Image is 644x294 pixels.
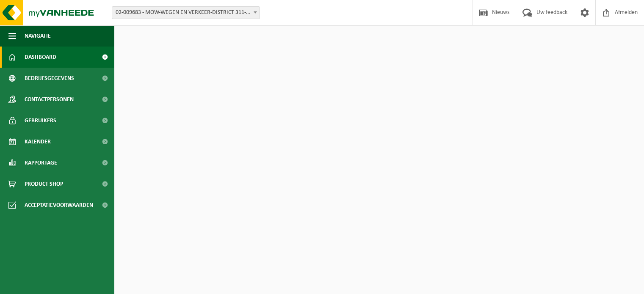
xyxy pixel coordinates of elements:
span: 02-009683 - MOW-WEGEN EN VERKEER-DISTRICT 311-BRUGGE - 8000 BRUGGE, KONING ALBERT I LAAN 293 [112,6,260,19]
span: Bedrijfsgegevens [25,68,74,89]
span: Product Shop [25,173,63,195]
span: Navigatie [25,25,51,47]
span: Dashboard [25,47,56,68]
span: Acceptatievoorwaarden [25,195,93,216]
span: Kalender [25,131,51,152]
span: Gebruikers [25,110,56,131]
span: Rapportage [25,152,57,173]
span: Contactpersonen [25,89,74,110]
span: 02-009683 - MOW-WEGEN EN VERKEER-DISTRICT 311-BRUGGE - 8000 BRUGGE, KONING ALBERT I LAAN 293 [112,7,260,19]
